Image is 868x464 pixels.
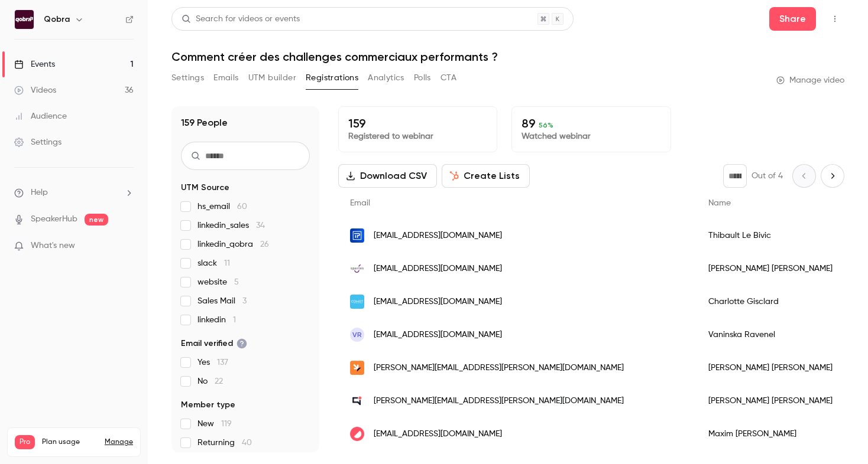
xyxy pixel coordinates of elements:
[14,84,56,96] div: Videos
[374,329,502,341] span: [EMAIL_ADDRESS][DOMAIN_NAME]
[197,437,252,449] span: Returning
[197,357,228,368] span: Yes
[374,263,502,275] span: [EMAIL_ADDRESS][DOMAIN_NAME]
[350,427,364,441] img: getcontrast.io
[213,68,238,87] button: Emails
[234,278,239,286] span: 5
[197,238,269,250] span: linkedin_qobra
[197,220,265,231] span: linkedin_sales
[85,214,108,226] span: new
[197,295,247,307] span: Sales Mail
[181,182,229,194] span: UTM Source
[374,395,624,407] span: [PERSON_NAME][EMAIL_ADDRESS][PERSON_NAME][DOMAIN_NAME]
[14,110,67,122] div: Audience
[42,437,98,447] span: Plan usage
[14,136,61,148] div: Settings
[15,10,34,29] img: Qobra
[221,420,232,428] span: 119
[237,202,247,211] span: 60
[350,199,370,207] span: Email
[348,116,487,130] p: 159
[821,164,844,188] button: Next page
[181,399,235,411] span: Member type
[105,437,133,447] a: Manage
[350,361,364,375] img: sami.eco
[14,58,55,70] div: Events
[197,375,223,387] span: No
[368,68,404,87] button: Analytics
[350,228,364,243] img: trustpair.com
[414,68,431,87] button: Polls
[233,316,236,324] span: 1
[31,187,48,199] span: Help
[217,358,228,367] span: 137
[374,296,502,308] span: [EMAIL_ADDRESS][DOMAIN_NAME]
[31,213,77,226] a: SpeakerHub
[522,116,660,130] p: 89
[197,201,247,213] span: hs_email
[31,240,75,252] span: What's new
[769,7,816,31] button: Share
[338,164,437,188] button: Download CSV
[708,199,731,207] span: Name
[242,439,252,447] span: 40
[348,130,487,142] p: Registered to webinar
[242,297,247,305] span: 3
[776,74,844,86] a: Manage video
[44,14,70,25] h6: Qobra
[248,68,296,87] button: UTM builder
[197,257,230,269] span: slack
[197,276,239,288] span: website
[374,428,502,440] span: [EMAIL_ADDRESS][DOMAIN_NAME]
[15,435,35,449] span: Pro
[350,394,364,408] img: talkspirit.com
[350,262,364,276] img: spartes.fr
[14,187,134,199] li: help-dropdown-opener
[171,68,204,87] button: Settings
[374,230,502,242] span: [EMAIL_ADDRESS][DOMAIN_NAME]
[182,13,300,25] div: Search for videos or events
[181,116,228,130] h1: 159 People
[119,241,134,251] iframe: Noticeable Trigger
[539,121,553,129] span: 56 %
[197,314,236,326] span: linkedin
[197,418,232,430] span: New
[752,170,783,182] p: Out of 4
[441,68,456,87] button: CTA
[442,164,530,188] button: Create Lists
[215,377,223,385] span: 22
[374,362,624,374] span: [PERSON_NAME][EMAIL_ADDRESS][PERSON_NAME][DOMAIN_NAME]
[256,221,265,230] span: 34
[352,329,362,340] span: VR
[306,68,358,87] button: Registrations
[350,295,364,309] img: comet.team
[181,338,247,349] span: Email verified
[224,259,230,267] span: 11
[171,50,844,64] h1: Comment créer des challenges commerciaux performants ?
[522,130,660,142] p: Watched webinar
[260,240,269,249] span: 26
